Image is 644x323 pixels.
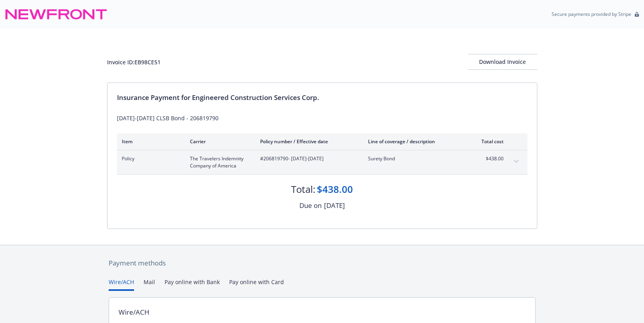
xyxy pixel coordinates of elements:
[117,92,527,103] div: Insurance Payment for Engineered Construction Services Corp.
[368,155,461,162] span: Surety Bond
[510,155,523,168] button: expand content
[107,58,161,66] div: Invoice ID: EB98CE51
[122,138,177,145] div: Item
[109,278,134,291] button: Wire/ACH
[317,183,353,196] div: $438.00
[552,11,631,17] p: Secure payments provided by Stripe
[190,155,247,169] span: The Travelers Indemnity Company of America
[122,155,177,162] span: Policy
[117,114,527,122] div: [DATE]-[DATE] CLSB Bond - 206819790
[324,200,345,211] div: [DATE]
[299,200,322,211] div: Due on
[190,138,247,145] div: Carrier
[109,258,536,268] div: Payment methods
[474,138,504,145] div: Total cost
[260,138,355,145] div: Policy number / Effective date
[229,278,284,291] button: Pay online with Card
[368,138,461,145] div: Line of coverage / description
[144,278,155,291] button: Mail
[117,150,527,174] div: PolicyThe Travelers Indemnity Company of America#206819790- [DATE]-[DATE]Surety Bond$438.00expand...
[474,155,504,162] span: $438.00
[468,54,537,70] button: Download Invoice
[119,307,149,317] div: Wire/ACH
[260,155,355,162] span: #206819790 - [DATE]-[DATE]
[165,278,220,291] button: Pay online with Bank
[291,183,315,196] div: Total:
